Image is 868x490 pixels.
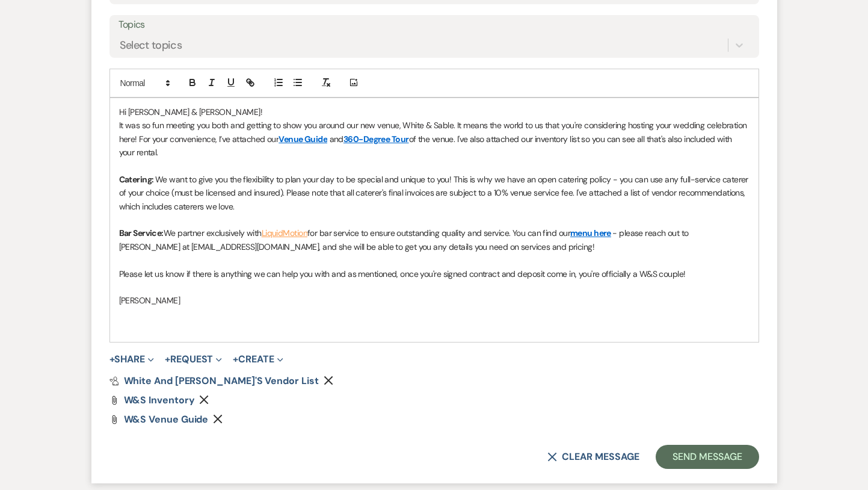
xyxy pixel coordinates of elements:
[119,295,180,306] span: [PERSON_NAME]
[119,16,750,34] label: Topics
[233,355,283,364] button: Create
[343,134,409,144] a: 360-Degree Tour
[124,394,195,406] span: W&S Inventory
[124,395,195,405] a: W&S Inventory
[124,415,209,424] a: W&S Venue Guide
[119,268,686,279] span: Please let us know if there is anything we can help you with and as mentioned, once you're signed...
[119,228,164,238] strong: Bar Service:
[656,445,759,469] button: Send Message
[119,107,263,117] span: Hi [PERSON_NAME] & [PERSON_NAME]!
[119,120,749,144] span: It was so fun meeting you both and getting to show you around our new venue, White & Sable. It me...
[119,134,734,158] span: of the venue. I've also attached our inventory list so you can see all that's also included with ...
[124,413,209,426] span: W&S Venue Guide
[330,134,343,144] span: and
[124,374,319,387] span: White and [PERSON_NAME]'s Vendor List
[165,355,222,364] button: Request
[547,452,639,462] button: Clear message
[109,355,155,364] button: Share
[233,355,238,364] span: +
[109,376,319,386] a: White and [PERSON_NAME]'s Vendor List
[119,228,691,252] span: - please reach out to [PERSON_NAME] at [EMAIL_ADDRESS][DOMAIN_NAME], and she will be able to get ...
[570,228,611,238] a: menu here
[164,228,262,238] span: We partner exclusively with
[119,174,751,212] span: We want to give you the flexibility to plan your day to be special and unique to you! This is why...
[120,37,182,53] div: Select topics
[109,355,115,364] span: +
[307,228,570,238] span: for bar service to ensure outstanding quality and service. You can find our
[262,228,307,238] a: LiquidMotion
[119,174,155,185] strong: Catering:
[165,355,170,364] span: +
[279,134,327,144] a: Venue Guide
